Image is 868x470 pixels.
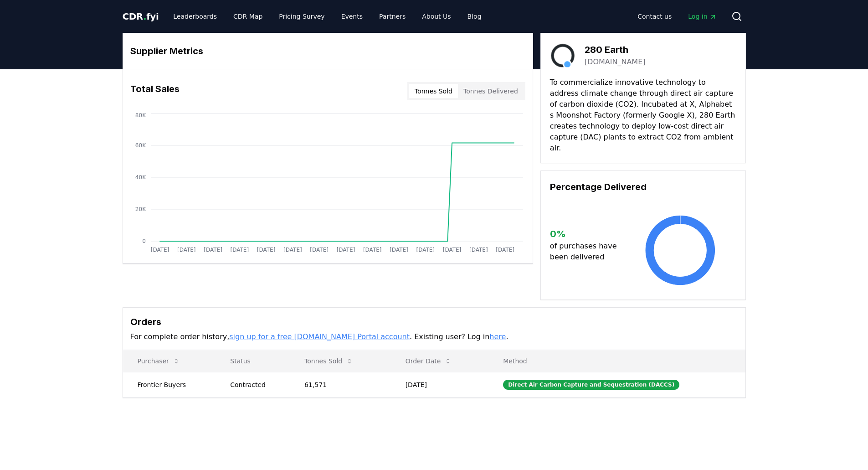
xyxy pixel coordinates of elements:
a: Pricing Survey [272,8,332,25]
button: Tonnes Sold [409,84,458,98]
a: Partners [372,8,413,25]
h3: Supplier Metrics [130,44,525,58]
img: 280 Earth-logo [550,42,575,68]
h3: Total Sales [130,82,180,100]
tspan: [DATE] [336,247,355,253]
div: Contracted [230,380,282,389]
tspan: [DATE] [204,247,222,253]
button: Order Date [398,352,459,370]
div: Direct Air Carbon Capture and Sequestration (DACCS) [503,380,679,390]
a: Log in [681,8,724,25]
tspan: [DATE] [390,247,408,253]
nav: Main [166,8,488,25]
button: Tonnes Sold [297,352,360,370]
tspan: [DATE] [150,247,169,253]
tspan: [DATE] [442,247,461,253]
a: CDR.fyi [123,10,159,23]
a: [DOMAIN_NAME] [585,57,646,67]
h3: Percentage Delivered [550,180,736,194]
p: of purchases have been delivered [550,241,624,263]
tspan: 0 [142,238,146,244]
h3: 280 Earth [585,43,646,57]
tspan: [DATE] [496,247,514,253]
span: CDR fyi [123,11,159,22]
tspan: 40K [135,174,146,181]
a: Leaderboards [166,8,224,25]
tspan: 20K [135,206,146,212]
button: Tonnes Delivered [458,84,524,98]
tspan: [DATE] [257,247,275,253]
h3: Orders [130,315,738,329]
td: [DATE] [391,372,489,397]
tspan: [DATE] [283,247,302,253]
tspan: [DATE] [416,247,435,253]
tspan: [DATE] [177,247,195,253]
tspan: [DATE] [310,247,329,253]
h3: 0 % [550,227,624,241]
nav: Main [630,8,724,25]
p: Method [496,356,738,366]
a: Blog [460,8,489,25]
p: To commercialize innovative technology to address climate change through direct air capture of ca... [550,77,736,154]
tspan: 60K [135,142,146,149]
tspan: [DATE] [230,247,249,253]
td: Frontier Buyers [123,372,216,397]
tspan: 80K [135,112,146,119]
tspan: [DATE] [469,247,488,253]
span: Log in [688,12,716,21]
button: Purchaser [130,352,187,370]
a: CDR Map [226,8,270,25]
a: Events [334,8,370,25]
p: Status [223,356,282,366]
span: . [143,11,146,22]
a: Contact us [630,8,679,25]
a: sign up for a free [DOMAIN_NAME] Portal account [229,332,410,341]
p: For complete order history, . Existing user? Log in . [130,331,738,342]
td: 61,571 [290,372,391,397]
tspan: [DATE] [363,247,381,253]
a: here [489,332,506,341]
a: About Us [415,8,458,25]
